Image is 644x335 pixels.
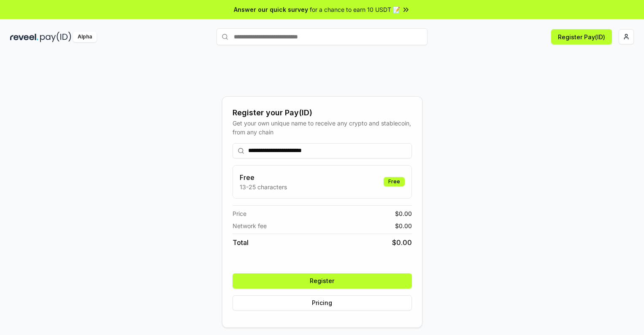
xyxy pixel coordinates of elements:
[73,32,97,42] div: Alpha
[233,209,246,218] span: Price
[310,5,400,14] span: for a chance to earn 10 USDT 📝
[233,295,412,310] button: Pricing
[40,32,71,42] img: pay_id
[233,237,249,248] span: Total
[392,237,412,248] span: $ 0.00
[233,107,412,119] div: Register your Pay(ID)
[240,182,287,191] p: 13-25 characters
[395,209,412,218] span: $ 0.00
[233,273,412,289] button: Register
[384,177,405,186] div: Free
[233,119,412,136] div: Get your own unique name to receive any crypto and stablecoin, from any chain
[10,32,38,42] img: reveel_dark
[551,29,612,44] button: Register Pay(ID)
[234,5,308,14] span: Answer our quick survey
[240,172,287,182] h3: Free
[395,221,412,230] span: $ 0.00
[233,221,267,230] span: Network fee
